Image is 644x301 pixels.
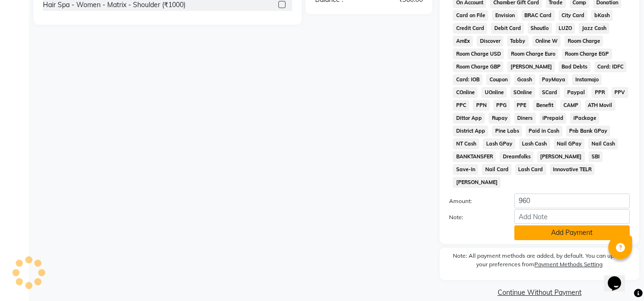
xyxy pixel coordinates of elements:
[591,10,613,21] span: bKash
[514,113,536,124] span: Diners
[533,100,556,111] span: Benefit
[449,252,630,272] label: Note: All payment methods are added, by default. You can update your preferences from
[594,61,627,72] span: Card: IDFC
[564,36,603,47] span: Room Charge
[508,49,558,59] span: Room Charge Euro
[532,36,561,47] span: Online W
[492,10,518,21] span: Envision
[515,164,546,175] span: Lash Card
[453,61,503,72] span: Room Charge GBP
[453,49,504,59] span: Room Charge USD
[453,113,485,124] span: Dittor App
[612,87,628,98] span: PPV
[511,87,535,98] span: SOnline
[521,10,555,21] span: BRAC Card
[514,100,530,111] span: PPE
[507,36,529,47] span: Tabby
[453,87,478,98] span: COnline
[507,61,555,72] span: [PERSON_NAME]
[579,23,609,34] span: Jazz Cash
[572,74,602,85] span: Instamojo
[453,100,469,111] span: PPC
[453,151,496,162] span: BANKTANSFER
[442,197,507,205] label: Amount:
[453,74,482,85] span: Card: IOB
[554,138,585,149] span: Nail GPay
[528,23,552,34] span: Shoutlo
[514,209,630,224] input: Add Note
[486,74,511,85] span: Coupon
[493,100,510,111] span: PPG
[500,151,533,162] span: Dreamfolks
[592,87,608,98] span: PPR
[570,113,599,124] span: iPackage
[453,126,488,136] span: District App
[514,225,630,240] button: Add Payment
[442,213,507,222] label: Note:
[585,100,615,111] span: ATH Movil
[453,36,473,47] span: AmEx
[453,10,488,21] span: Card on File
[473,100,490,111] span: PPN
[559,10,588,21] span: City Card
[477,36,503,47] span: Discover
[489,113,511,124] span: Rupay
[441,288,637,298] a: Continue Without Payment
[453,177,501,188] span: [PERSON_NAME]
[556,23,575,34] span: LUZO
[562,49,612,59] span: Room Charge EGP
[539,74,569,85] span: PayMaya
[537,151,585,162] span: [PERSON_NAME]
[482,164,511,175] span: Nail Card
[453,164,478,175] span: Save-In
[483,138,515,149] span: Lash GPay
[491,23,524,34] span: Debit Card
[560,100,581,111] span: CAMP
[540,113,567,124] span: iPrepaid
[566,126,611,136] span: Pnb Bank GPay
[453,23,487,34] span: Credit Card
[481,87,507,98] span: UOnline
[519,138,550,149] span: Lash Cash
[514,194,630,208] input: Amount
[514,74,535,85] span: Gcash
[550,164,595,175] span: Innovative TELR
[526,126,562,136] span: Paid in Cash
[604,263,634,291] iframe: chat widget
[589,151,603,162] span: SBI
[559,61,591,72] span: Bad Debts
[453,138,479,149] span: NT Cash
[539,87,561,98] span: SCard
[492,126,522,136] span: Pine Labs
[534,260,603,269] label: Payment Methods Setting
[564,87,588,98] span: Paypal
[588,138,618,149] span: Nail Cash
